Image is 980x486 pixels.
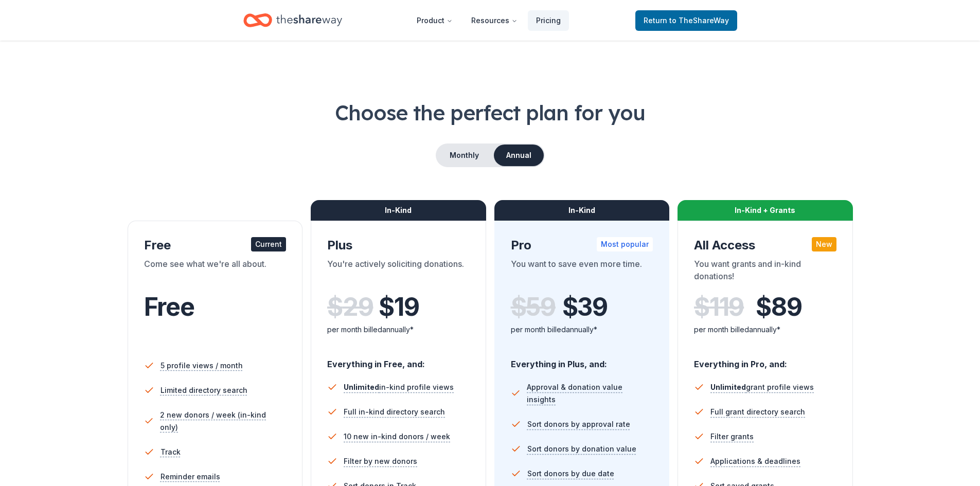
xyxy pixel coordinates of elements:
[327,323,470,336] div: per month billed annually*
[344,383,379,391] span: Unlimited
[694,258,836,286] div: You want grants and in-kind donations!
[408,8,569,32] nav: Main
[144,258,287,286] div: Come see what we're all about.
[694,323,836,336] div: per month billed annually*
[494,200,670,221] div: In-Kind
[527,381,653,406] span: Approval & donation value insights
[694,349,836,371] div: Everything in Pro, and:
[812,237,836,251] div: New
[327,349,470,371] div: Everything in Free, and:
[344,406,445,418] span: Full in-kind directory search
[528,10,569,31] a: Pricing
[344,455,417,467] span: Filter by new donors
[144,237,287,254] div: Free
[161,446,181,458] span: Track
[327,237,470,254] div: Plus
[344,383,454,391] span: in-kind profile views
[161,384,247,397] span: Limited directory search
[161,359,243,372] span: 5 profile views / month
[511,258,653,286] div: You want to save even more time.
[710,430,754,443] span: Filter grants
[527,443,636,455] span: Sort donors by donation value
[494,145,544,166] button: Annual
[710,383,814,391] span: grant profile views
[694,237,836,254] div: All Access
[160,409,286,434] span: 2 new donors / week (in-kind only)
[327,258,470,286] div: You're actively soliciting donations.
[41,98,939,127] h1: Choose the perfect plan for you
[678,200,853,221] div: In-Kind + Grants
[635,10,737,31] a: Returnto TheShareWay
[527,467,614,480] span: Sort donors by due date
[511,323,653,336] div: per month billed annually*
[669,16,729,25] span: to TheShareWay
[710,455,800,467] span: Applications & deadlines
[437,145,492,166] button: Monthly
[562,293,608,321] span: $ 39
[463,10,526,31] button: Resources
[756,293,801,321] span: $ 89
[527,418,630,430] span: Sort donors by approval rate
[408,10,461,31] button: Product
[311,200,486,221] div: In-Kind
[710,406,805,418] span: Full grant directory search
[161,471,220,483] span: Reminder emails
[511,237,653,254] div: Pro
[710,383,746,391] span: Unlimited
[379,293,419,321] span: $ 19
[644,14,729,27] span: Return
[144,292,194,322] span: Free
[511,349,653,371] div: Everything in Plus, and:
[344,430,450,443] span: 10 new in-kind donors / week
[597,237,653,251] div: Most popular
[243,8,342,32] a: Home
[251,237,286,251] div: Current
